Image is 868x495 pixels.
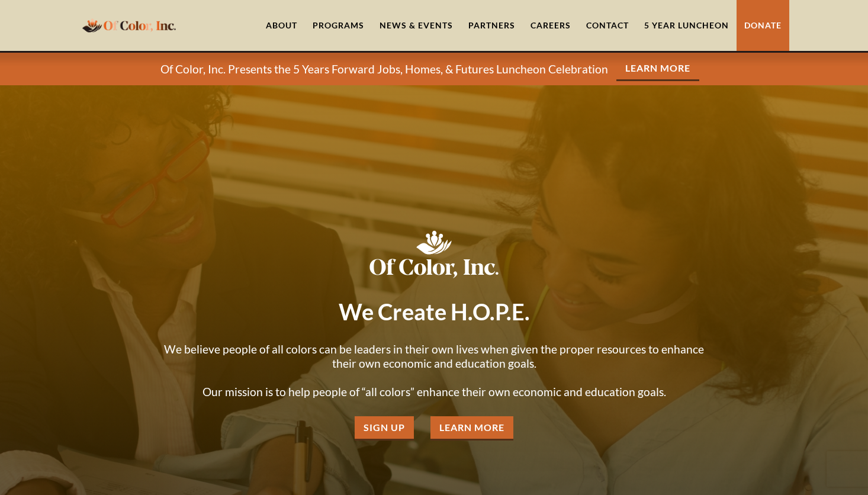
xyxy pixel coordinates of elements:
[156,342,712,399] p: We believe people of all colors can be leaders in their own lives when given the proper resources...
[616,57,699,81] a: Learn More
[430,416,513,441] a: Learn More
[313,20,364,31] div: Programs
[355,416,414,441] a: Sign Up
[160,62,608,76] p: Of Color, Inc. Presents the 5 Years Forward Jobs, Homes, & Futures Luncheon Celebration
[79,11,179,39] a: home
[339,298,530,325] strong: We Create H.O.P.E.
